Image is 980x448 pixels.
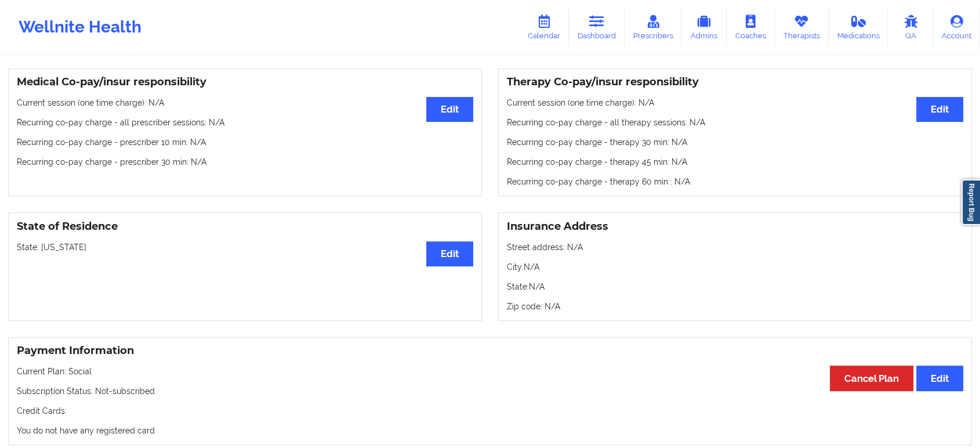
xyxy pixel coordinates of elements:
p: Current session (one time charge): N/A [507,97,963,109]
a: Prescribers [625,8,682,46]
a: Coaches [727,8,775,46]
a: Report Bug [961,179,980,225]
p: State: [US_STATE] [17,241,473,253]
p: State: N/A [507,281,963,292]
a: Calendar [519,8,569,46]
p: Current Plan: Social [17,366,963,377]
h3: Payment Information [17,344,963,357]
p: Current session (one time charge): N/A [17,97,473,109]
a: Therapists [775,8,829,46]
a: Account [933,8,980,46]
button: Edit [426,97,473,122]
p: Recurring co-pay charge - therapy 60 min : N/A [507,176,963,187]
p: Recurring co-pay charge - all prescriber sessions : N/A [17,117,473,128]
button: Edit [426,241,473,266]
a: Medications [829,8,888,46]
p: Credit Cards: [17,405,963,417]
p: Recurring co-pay charge - therapy 30 min : N/A [507,136,963,148]
button: Cancel Plan [830,366,913,391]
p: Street address: N/A [507,241,963,253]
p: Recurring co-pay charge - therapy 45 min : N/A [507,156,963,168]
p: Recurring co-pay charge - all therapy sessions : N/A [507,117,963,128]
p: Zip code: N/A [507,301,963,312]
p: City: N/A [507,261,963,273]
a: Admins [681,8,727,46]
h3: Medical Co-pay/insur responsibility [17,75,473,89]
a: QA [888,8,933,46]
h3: Insurance Address [507,220,963,233]
button: Edit [916,366,963,391]
p: You do not have any registered card [17,425,963,436]
h3: Therapy Co-pay/insur responsibility [507,75,963,89]
p: Recurring co-pay charge - prescriber 30 min : N/A [17,156,473,168]
h3: State of Residence [17,220,473,233]
p: Subscription Status: Not-subscribed [17,385,963,397]
a: Dashboard [569,8,625,46]
p: Recurring co-pay charge - prescriber 10 min : N/A [17,136,473,148]
button: Edit [916,97,963,122]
